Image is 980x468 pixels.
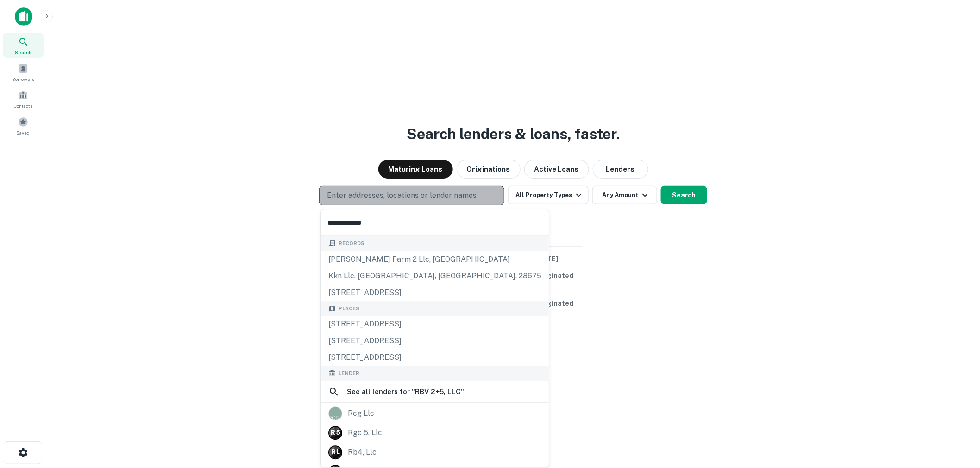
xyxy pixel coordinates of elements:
[339,369,359,377] span: Lender
[348,445,377,459] div: rb4, llc
[321,443,549,462] a: R Lrb4, llc
[327,190,477,201] p: Enter addresses, locations or lender names
[17,129,30,136] span: Saved
[3,60,44,85] a: Borrowers
[593,160,648,179] button: Lenders
[348,426,382,440] div: rgc 5, llc
[508,186,589,204] button: All Property Types
[331,448,339,457] p: R L
[321,316,549,333] div: [STREET_ADDRESS]
[339,240,364,247] span: Records
[15,49,31,56] span: Search
[339,305,359,313] span: Places
[319,186,504,205] button: Enter addresses, locations or lender names
[15,7,32,26] img: capitalize-icon.png
[321,251,549,268] div: [PERSON_NAME] farm 2 llc, [GEOGRAPHIC_DATA]
[524,160,589,179] button: Active Loans
[3,86,44,111] a: Contacts
[321,404,549,423] a: rcg llc
[321,349,549,366] div: [STREET_ADDRESS]
[457,160,521,179] button: Originations
[348,406,374,420] div: rcg llc
[329,407,342,420] img: picture
[321,268,549,284] div: kkn llc, [GEOGRAPHIC_DATA], [GEOGRAPHIC_DATA], 28675
[3,113,44,138] a: Saved
[321,284,549,301] div: [STREET_ADDRESS]
[378,160,453,179] button: Maturing Loans
[3,33,44,58] a: Search
[321,333,549,349] div: [STREET_ADDRESS]
[321,423,549,443] a: R 5rgc 5, llc
[12,75,34,83] span: Borrowers
[407,123,620,145] h3: Search lenders & loans, faster.
[661,186,707,204] button: Search
[934,394,980,438] iframe: Chat Widget
[331,428,340,438] p: R 5
[592,186,657,204] button: Any Amount
[347,386,464,397] h6: See all lenders for " RBV 2+5, LLC "
[14,102,32,110] span: Contacts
